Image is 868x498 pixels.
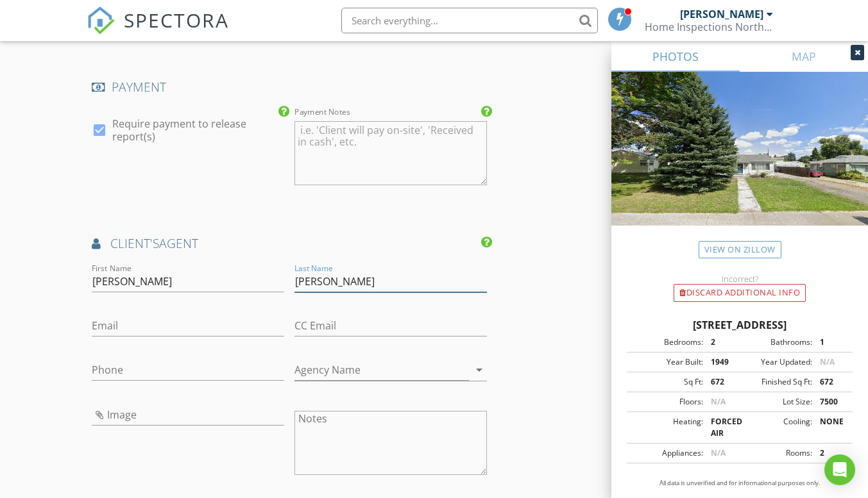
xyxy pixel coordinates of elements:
[824,454,855,485] div: Open Intercom Messenger
[703,356,740,368] div: 1949
[711,396,726,407] span: N/A
[631,396,703,408] div: Floors:
[472,362,487,378] i: arrow_drop_down
[611,274,868,284] div: Incorrect?
[92,235,486,252] h4: AGENT
[740,376,812,388] div: Finished Sq Ft:
[740,41,868,72] a: MAP
[812,396,849,408] div: 7500
[631,356,703,368] div: Year Built:
[627,479,853,488] p: All data is unverified and for informational purposes only.
[92,79,486,95] h4: PAYMENT
[341,8,598,33] input: Search everything...
[110,235,159,252] span: client's
[631,336,703,348] div: Bedrooms:
[812,336,849,348] div: 1
[674,284,806,302] div: Discard Additional info
[87,6,115,35] img: The Best Home Inspection Software - Spectora
[740,356,812,368] div: Year Updated:
[627,317,853,333] div: [STREET_ADDRESS]
[703,336,740,348] div: 2
[703,376,740,388] div: 672
[294,411,487,475] textarea: Notes
[645,21,773,33] div: Home Inspections Northwest
[87,17,229,44] a: SPECTORA
[631,447,703,459] div: Appliances:
[740,447,812,459] div: Rooms:
[703,416,740,439] div: FORCED AIR
[680,8,763,21] div: [PERSON_NAME]
[124,6,229,33] span: SPECTORA
[631,376,703,388] div: Sq Ft:
[812,376,849,388] div: 672
[699,241,781,258] a: View on Zillow
[92,404,284,426] input: Image
[812,416,849,439] div: NONE
[611,41,740,72] a: PHOTOS
[611,72,868,256] img: streetview
[740,336,812,348] div: Bathrooms:
[112,117,284,143] label: Require payment to release report(s)
[711,447,726,458] span: N/A
[820,356,835,367] span: N/A
[740,416,812,439] div: Cooling:
[631,416,703,439] div: Heating:
[740,396,812,408] div: Lot Size:
[812,447,849,459] div: 2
